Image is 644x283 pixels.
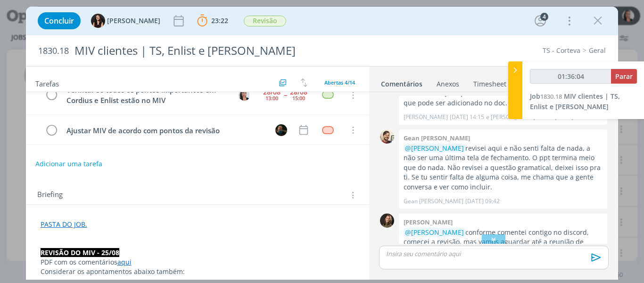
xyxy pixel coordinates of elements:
div: Verificar se todos os pontos importantes em Cordius e Enlist estão no MIV (continuidade) [63,154,230,177]
span: [PERSON_NAME] [107,17,160,24]
div: 4 [540,13,548,21]
span: -- [284,92,287,98]
button: 23:22 [195,13,231,28]
span: Parar [615,72,633,81]
span: 1830.18 [38,46,69,56]
span: [DATE] 09:42 [465,197,500,206]
button: Adicionar uma tarefa [35,155,103,172]
span: e [PERSON_NAME] editou [486,113,553,121]
button: 4 [533,13,548,28]
span: MIV clientes | TS, Enlist e [PERSON_NAME] [530,92,620,111]
a: TS - Corteva [543,46,580,55]
div: Verificar se todos os pontos importantes em Cordius e Enlist estão no MIV [63,84,230,106]
span: Abertas 4/14 [324,79,355,86]
p: Considerar os apontamentos abaixo também: [41,267,355,276]
div: Ajustar MIV de acordo com pontos da revisão [63,125,267,137]
div: 28/08 [263,89,281,95]
span: @[PERSON_NAME] [405,144,464,153]
p: revisei aqui e não senti falta de nada, a não ser uma última tela de fechamento. O ppt termina me... [404,144,603,192]
div: dialog [26,7,619,280]
span: Revisão [244,16,286,26]
div: MIV clientes | TS, Enlist e [PERSON_NAME] [71,39,365,62]
p: conforme comentei contigo no discord, comecei a revisão, mas vamos aguardar até a reunião de alin... [404,228,603,266]
p: [PERSON_NAME] [404,113,448,121]
a: aqui [117,257,132,266]
button: Revisão [243,15,287,27]
a: Geral [589,46,606,55]
b: [PERSON_NAME] [404,218,453,226]
img: arrow-down-up.svg [301,78,307,87]
div: 13:00 [265,95,278,101]
span: Concluir [44,17,74,25]
span: @[PERSON_NAME] [405,228,464,237]
a: Comentários [380,75,423,89]
img: G [380,129,394,144]
a: Timesheet [473,75,507,89]
img: C [239,89,250,101]
b: Gean [PERSON_NAME] [404,134,470,142]
img: J [380,214,394,228]
button: Concluir [38,12,81,29]
button: M [274,123,288,137]
span: 23:22 [211,16,228,25]
div: 28/08 [290,89,307,95]
span: Tarefas [35,77,59,88]
span: [DATE] 14:15 [450,113,484,121]
span: 1830.18 [540,92,562,101]
img: M [275,124,287,136]
div: Anexos [437,79,459,89]
button: C [237,88,251,102]
strong: REVISÃO DO MIV - 25/08 [41,248,119,257]
img: I [91,14,105,28]
span: Briefing [37,189,63,201]
a: PASTA DO JOB. [41,220,87,229]
a: Job1830.18MIV clientes | TS, Enlist e [PERSON_NAME] [530,92,620,111]
p: Gean [PERSON_NAME] [404,197,463,206]
div: 15:00 [292,95,305,101]
button: I[PERSON_NAME] [91,14,160,28]
button: Parar [611,69,637,84]
p: PDF com os comentários [41,257,355,267]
